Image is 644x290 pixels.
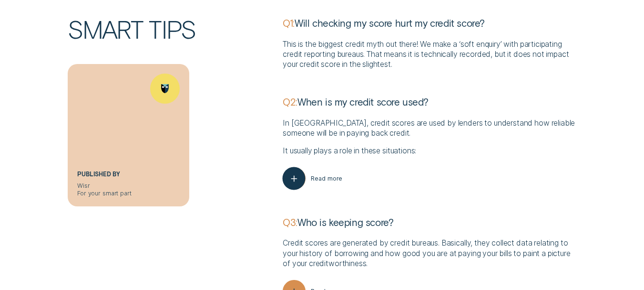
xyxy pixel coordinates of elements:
[283,17,295,29] strong: Q1:
[283,167,342,190] button: Read more
[283,216,297,228] strong: Q3:
[283,146,576,156] p: It usually plays a role in these situations:
[64,17,279,64] h2: Smart tips
[68,64,189,206] a: Published ByWisrFor your smart part
[77,190,180,197] div: For your smart part
[283,96,576,108] p: When is my credit score used?
[283,39,576,70] p: This is the biggest credit myth out there! We make a ‘soft enquiryʼ with participating credit rep...
[283,238,576,269] p: Credit scores are generated by credit bureaus. Basically, they collect data relating to your hist...
[283,118,576,139] p: In [GEOGRAPHIC_DATA], credit scores are used by lenders to understand how reliable someone will b...
[77,182,180,197] div: Wisr
[283,17,576,30] p: Will checking my score hurt my credit score?
[311,175,342,183] span: Read more
[283,96,297,107] strong: Q2:
[283,216,576,229] p: Who is keeping score?
[77,170,180,182] h5: Published By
